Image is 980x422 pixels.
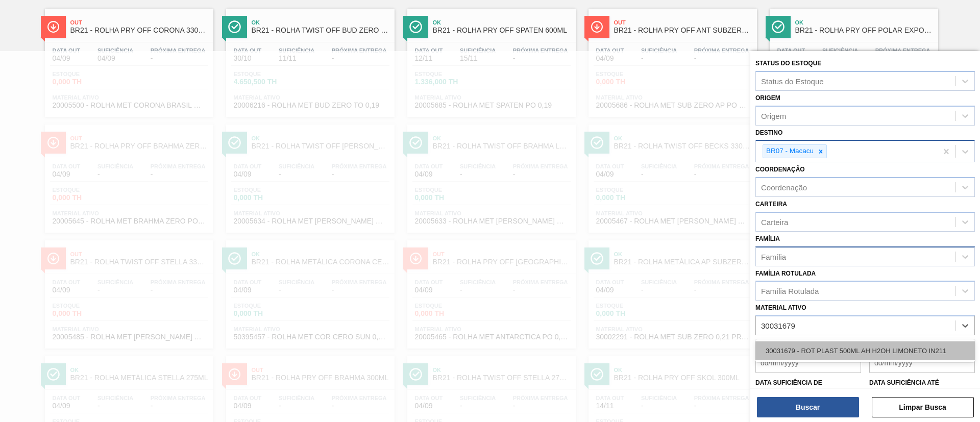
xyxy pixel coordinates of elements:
a: ÍconeOkBR21 - ROLHA TWIST OFF BUD ZERO 330MLData out30/10Suficiência11/11Próxima Entrega-Estoque4... [218,1,400,117]
label: Família Rotulada [755,270,816,277]
label: Data suficiência de [755,379,822,386]
div: Status do Estoque [761,77,824,85]
label: Coordenação [755,166,805,173]
img: Ícone [228,20,241,33]
span: BR21 - ROLHA PRY OFF CORONA 330ML [70,27,208,34]
a: ÍconeOutBR21 - ROLHA PRY OFF ANT SUBZERO 300MLData out04/09Suficiência-Próxima Entrega-Estoque0,0... [581,1,762,117]
span: Próxima Entrega [332,47,387,54]
span: Suficiência [97,47,133,54]
span: Próxima Entrega [694,47,749,54]
span: Ok [795,19,933,26]
img: Ícone [591,20,603,33]
span: Data out [53,47,81,54]
span: BR21 - ROLHA PRY OFF POLAR EXPORT 300ML [795,27,933,34]
div: Família [761,252,786,261]
div: Origem [761,111,786,120]
span: Out [614,19,752,26]
div: Carteira [761,217,788,226]
img: Ícone [772,20,785,33]
label: Destino [755,129,782,136]
a: ÍconeOkBR21 - ROLHA PRY OFF POLAR EXPORT 300MLData out04/09Suficiência-Próxima Entrega-Estoque0,0... [762,1,943,117]
img: Ícone [409,20,422,33]
label: Material ativo [755,304,806,311]
span: Suficiência [822,47,858,54]
span: Data out [234,47,262,54]
label: Status do Estoque [755,60,821,67]
span: Próxima Entrega [151,47,206,54]
div: Família Rotulada [761,287,819,295]
input: dd/mm/yyyy [755,353,861,373]
label: Carteira [755,201,787,208]
span: Próxima Entrega [513,47,568,54]
span: Ok [433,19,571,26]
span: BR21 - ROLHA TWIST OFF BUD ZERO 330ML [252,27,389,34]
label: Origem [755,94,780,102]
span: BR21 - ROLHA PRY OFF ANT SUBZERO 300ML [614,27,752,34]
div: BR07 - Macacu [763,145,815,158]
span: Data out [415,47,443,54]
div: 30031679 - ROT PLAST 500ML AH H2OH LIMONETO IN211 [755,341,975,360]
span: Suficiência [460,47,496,54]
span: Data out [596,47,624,54]
a: ÍconeOkBR21 - ROLHA PRY OFF SPATEN 600MLData out12/11Suficiência15/11Próxima Entrega-Estoque1.336... [400,1,581,117]
label: Família [755,235,780,242]
span: Out [70,19,208,26]
input: dd/mm/yyyy [869,353,975,373]
label: Data suficiência até [869,379,939,386]
a: ÍconeOutBR21 - ROLHA PRY OFF CORONA 330MLData out04/09Suficiência04/09Próxima Entrega-Estoque0,00... [37,1,218,117]
span: Ok [252,19,389,26]
img: Ícone [47,20,60,33]
span: Próxima Entrega [875,47,930,54]
div: Coordenação [761,183,807,192]
span: Data out [777,47,805,54]
span: Suficiência [279,47,314,54]
span: Suficiência [641,47,677,54]
span: BR21 - ROLHA PRY OFF SPATEN 600ML [433,27,571,34]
